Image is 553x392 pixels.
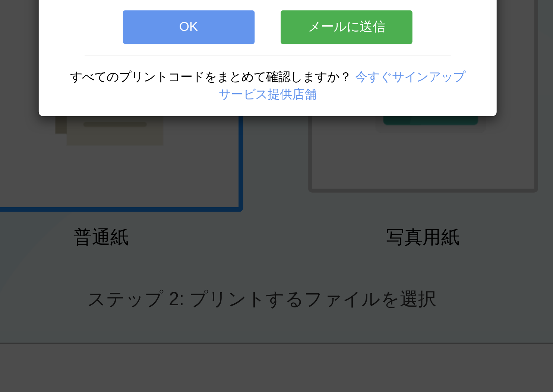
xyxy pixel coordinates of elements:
[319,150,373,157] a: 今すぐサインアップ
[206,121,270,137] button: OK
[283,121,347,137] button: メールに送信
[255,70,298,76] span: プリントコード:
[253,159,300,165] a: サービス提供店舗
[233,108,315,114] span: 1 アップロード済みのファイル
[180,150,317,157] span: すべてのプリントコードをまとめて確認しますか？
